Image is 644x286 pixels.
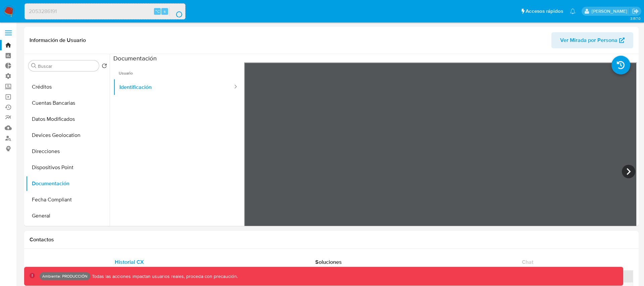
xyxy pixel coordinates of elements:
[38,63,96,69] input: Buscar
[90,273,238,280] p: Todas las acciones impactan usuarios reales, proceda con precaución.
[315,258,342,266] span: Soluciones
[115,258,144,266] span: Historial CX
[592,8,630,14] p: nicolas.tolosa@mercadolibre.com
[26,192,110,208] button: Fecha Compliant
[632,8,639,15] a: Salir
[570,8,576,14] a: Notificaciones
[26,224,110,240] button: Historial Casos
[26,95,110,111] button: Cuentas Bancarias
[155,8,160,14] span: ⌥
[31,63,37,68] button: Buscar
[30,236,633,243] h1: Contactos
[551,32,633,48] button: Ver Mirada por Persona
[26,127,110,143] button: Devices Geolocation
[42,275,88,278] p: Ambiente: PRODUCCIÓN
[26,176,110,192] button: Documentación
[26,79,110,95] button: Créditos
[30,37,86,44] h1: Información de Usuario
[26,143,110,159] button: Direcciones
[169,7,183,16] button: search-icon
[526,8,563,15] span: Accesos rápidos
[26,159,110,176] button: Dispositivos Point
[164,8,166,14] span: s
[102,63,107,70] button: Volver al orden por defecto
[522,258,533,266] span: Chat
[560,32,618,48] span: Ver Mirada por Persona
[26,208,110,224] button: General
[26,111,110,127] button: Datos Modificados
[25,7,185,16] input: Buscar usuario o caso...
